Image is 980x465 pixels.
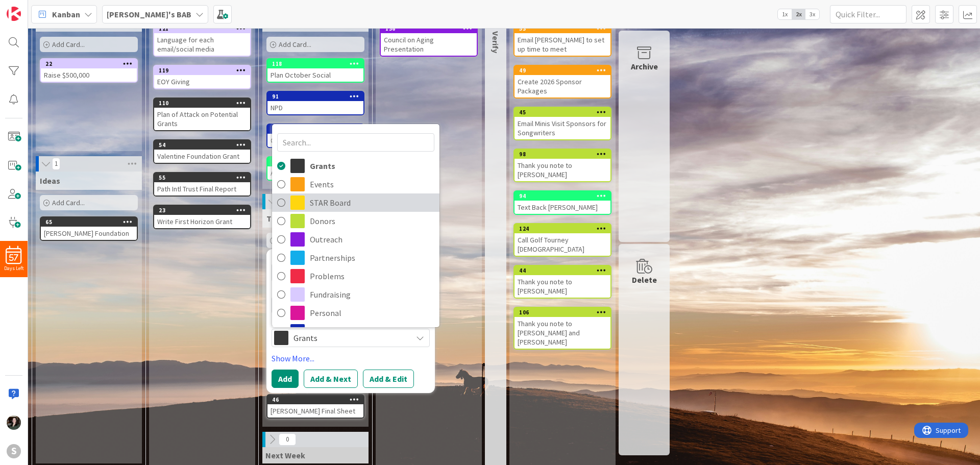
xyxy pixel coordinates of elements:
div: 55Path Intl Trust Final Report [154,173,250,195]
div: Path Intl Trust Final Report [154,182,250,195]
span: Verify [491,31,501,53]
span: Problems [310,268,434,284]
div: 118 [272,60,363,67]
div: 53 [519,25,610,32]
span: Add Card... [52,40,85,49]
div: [PERSON_NAME] Foundation [41,227,137,240]
div: 136Council on Aging Presentation [381,24,477,56]
a: AFP [272,322,439,340]
div: 118 [267,59,363,68]
div: 44Thank you note to [PERSON_NAME] [514,266,610,298]
div: EOY Giving [154,75,250,88]
div: Call Golf Tourney [DEMOGRAPHIC_DATA] [514,233,610,256]
div: Thank you note to [PERSON_NAME] [514,275,610,298]
div: 106Thank you note to [PERSON_NAME] and [PERSON_NAME] [514,308,610,349]
b: [PERSON_NAME]'s BAB [107,9,191,19]
div: Annual Report [267,166,363,180]
a: Donors [272,212,439,230]
div: Thank you note to [PERSON_NAME] [514,159,610,181]
span: Fundraising [310,287,434,302]
span: Add Card... [279,40,311,49]
div: Council on Aging Presentation [381,33,477,56]
div: 91 [267,92,363,101]
div: 44 [519,267,610,274]
div: 136 [381,24,477,33]
span: 1 [52,158,60,170]
a: Events [272,175,439,193]
div: 98 [514,150,610,159]
span: Next Week [265,450,305,460]
button: Add [272,370,299,388]
span: 2x [792,9,805,19]
div: 92 [267,157,363,166]
span: AFP [310,324,434,339]
div: Thank you note to [PERSON_NAME] and [PERSON_NAME] [514,317,610,349]
span: Donors [310,213,434,229]
div: Email Minis Visit Sponsors for Songwriters [514,117,610,139]
div: Email [PERSON_NAME] to set up time to meet [514,33,610,56]
div: 110Plan of Attack on Potential Grants [154,99,250,130]
span: Personal [310,305,434,321]
span: This Week [266,213,304,224]
div: NPD [267,101,363,114]
span: Ideas [40,176,60,186]
div: 54 [159,141,250,149]
a: Outreach [272,230,439,249]
div: 23Write First Horizon Grant [154,206,250,228]
div: 121 [159,25,250,32]
div: 53Email [PERSON_NAME] to set up time to meet [514,24,610,56]
div: 124Call Golf Tourney [DEMOGRAPHIC_DATA] [514,224,610,256]
div: 119 [154,66,250,75]
div: October AFP Meeting [267,134,363,147]
div: 54Valentine Foundation Grant [154,140,250,163]
div: 110 [159,100,250,107]
div: Raise $500,000 [41,68,137,82]
img: Visit kanbanzone.com [7,7,21,21]
div: 45Email Minis Visit Sponsors for Songwriters [514,108,610,139]
div: Plan October Social [267,68,363,82]
div: 46 [272,396,363,403]
div: 23 [154,206,250,215]
div: 54 [154,140,250,150]
div: Create 2026 Sponsor Packages [514,75,610,97]
div: 65 [45,218,137,226]
div: 49 [519,67,610,74]
div: Text Back [PERSON_NAME] [514,201,610,214]
div: 124 [519,225,610,232]
div: Valentine Foundation Grant [154,150,250,163]
div: 49 [514,66,610,75]
span: 1x [778,9,792,19]
div: 46[PERSON_NAME] Final Sheet [267,395,363,418]
span: STAR Board [310,195,434,210]
span: Kanban [52,8,80,20]
span: Outreach [310,232,434,247]
a: Personal [272,304,439,322]
div: 94 [519,192,610,200]
span: 57 [9,254,18,261]
span: Support [21,2,46,14]
div: 119 [159,67,250,74]
div: 55 [154,173,250,182]
div: 91 [272,93,363,100]
div: 110 [154,99,250,108]
div: 94 [514,191,610,201]
div: 118Plan October Social [267,59,363,82]
div: Write First Horizon Grant [154,215,250,228]
div: 92Annual Report [267,157,363,180]
a: Problems [272,267,439,285]
div: 45 [514,108,610,117]
div: Delete [632,274,657,286]
div: 49Create 2026 Sponsor Packages [514,66,610,97]
div: 90October AFP Meeting [267,125,363,147]
div: Archive [631,60,658,72]
div: 98 [519,151,610,158]
div: 65 [41,217,137,227]
div: 106 [519,309,610,316]
div: 46 [267,395,363,404]
span: Grants [310,158,434,174]
div: 53 [514,24,610,33]
div: Language for each email/social media [154,33,250,56]
div: 119EOY Giving [154,66,250,88]
div: 65[PERSON_NAME] Foundation [41,217,137,240]
div: 94Text Back [PERSON_NAME] [514,191,610,214]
